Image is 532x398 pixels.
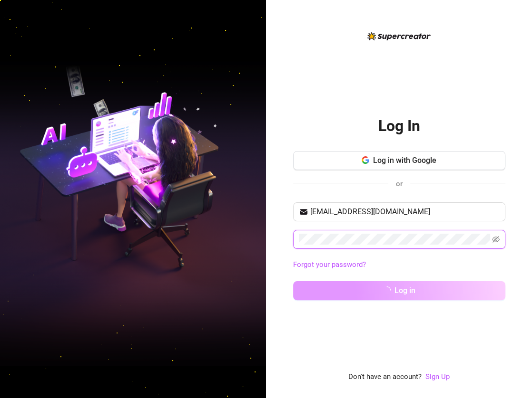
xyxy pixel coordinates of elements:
input: Your email [310,206,500,218]
a: Sign Up [425,371,450,383]
span: Log in with Google [373,156,436,165]
a: Forgot your password? [293,259,505,271]
a: Forgot your password? [293,260,366,269]
span: loading [383,286,390,294]
span: or [396,180,403,188]
span: Log in [394,286,415,295]
button: Log in [293,281,505,300]
h2: Log In [378,116,420,136]
img: logo-BBDzfeDw.svg [367,32,431,40]
span: eye-invisible [492,236,500,243]
button: Log in with Google [293,151,505,170]
a: Sign Up [425,372,450,381]
span: Don't have an account? [348,371,422,383]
